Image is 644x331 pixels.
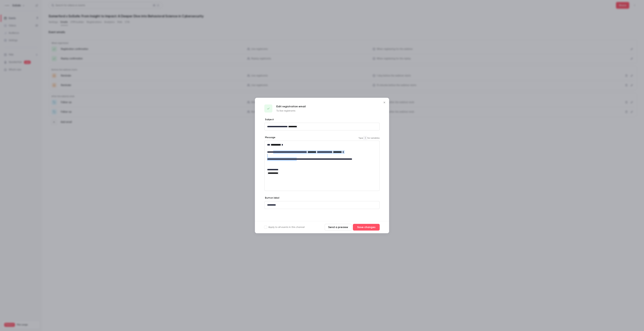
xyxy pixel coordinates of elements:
span: Type for variables [358,136,380,140]
div: editor [264,141,380,177]
label: Apply to all events in this channel [264,226,305,229]
label: Button label [264,196,279,200]
button: Send a preview [325,224,352,231]
button: Save changes [353,224,380,231]
p: To live registrants [276,109,306,113]
code: { [363,136,367,140]
div: editor [264,123,380,130]
label: Subject [264,118,274,121]
div: editor [264,201,380,209]
p: Edit registration email [276,104,306,108]
label: Message [264,136,275,139]
button: Close [381,99,388,106]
